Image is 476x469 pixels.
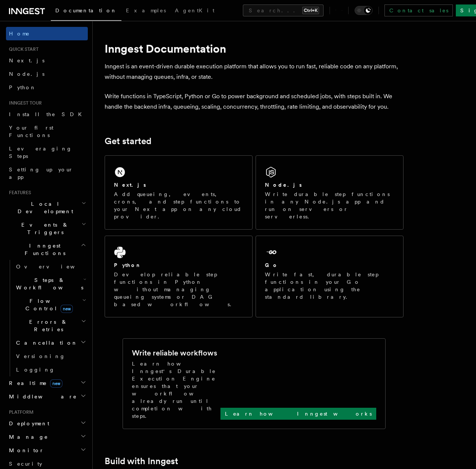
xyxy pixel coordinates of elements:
span: new [50,379,62,388]
button: Search...Ctrl+K [243,4,324,16]
span: Events & Triggers [6,221,81,236]
a: Get started [105,136,151,146]
span: Manage [6,433,48,441]
span: Quick start [6,46,38,52]
button: Deployment [6,417,88,430]
a: Next.jsAdd queueing, events, crons, and step functions to your Next app on any cloud provider. [105,155,253,230]
span: Node.js [9,71,44,77]
a: Contact sales [384,4,453,16]
a: GoWrite fast, durable step functions in your Go application using the standard library. [256,236,404,317]
p: Write fast, durable step functions in your Go application using the standard library. [265,271,394,301]
a: Next.js [6,54,88,67]
span: Steps & Workflows [13,276,83,291]
p: Write functions in TypeScript, Python or Go to power background and scheduled jobs, with steps bu... [105,91,404,112]
a: Build with Inngest [105,456,178,466]
span: Realtime [6,379,62,387]
span: new [61,305,73,313]
span: AgentKit [175,7,214,13]
span: Deployment [6,420,49,427]
h2: Node.js [265,181,302,189]
p: Write durable step functions in any Node.js app and run on servers or serverless. [265,190,394,220]
button: Monitor [6,444,88,457]
a: AgentKit [170,2,219,20]
a: Node.jsWrite durable step functions in any Node.js app and run on servers or serverless. [256,155,404,230]
a: Examples [121,2,170,20]
p: Inngest is an event-driven durable execution platform that allows you to run fast, reliable code ... [105,61,404,82]
a: Install the SDK [6,108,88,121]
p: Develop reliable step functions in Python without managing queueing systems or DAG based workflows. [114,271,243,308]
a: Leveraging Steps [6,142,88,163]
span: Python [9,84,36,90]
span: Local Development [6,200,81,215]
span: Documentation [55,7,117,13]
div: Inngest Functions [6,260,88,376]
span: Cancellation [13,339,78,347]
a: Your first Functions [6,121,88,142]
span: Examples [126,7,166,13]
h2: Write reliable workflows [132,348,217,358]
a: Overview [13,260,88,273]
h2: Go [265,261,278,269]
span: Flow Control [13,297,82,312]
h1: Inngest Documentation [105,42,404,55]
h2: Python [114,261,142,269]
p: Learn how Inngest works [225,410,372,417]
a: Logging [13,363,88,376]
button: Events & Triggers [6,218,88,239]
span: Platform [6,409,34,415]
span: Setting up your app [9,167,73,180]
a: Setting up your app [6,163,88,184]
kbd: Ctrl+K [302,7,319,14]
a: Node.js [6,67,88,81]
a: Home [6,27,88,40]
button: Flow Controlnew [13,294,88,315]
span: Overview [16,264,93,270]
p: Add queueing, events, crons, and step functions to your Next app on any cloud provider. [114,190,243,220]
button: Manage [6,430,88,444]
span: Middleware [6,393,77,400]
span: Security [9,461,42,467]
button: Local Development [6,197,88,218]
button: Errors & Retries [13,315,88,336]
span: Next.js [9,58,44,63]
button: Steps & Workflows [13,273,88,294]
span: Versioning [16,353,65,359]
span: Logging [16,367,55,373]
span: Inngest Functions [6,242,81,257]
button: Middleware [6,390,88,403]
button: Cancellation [13,336,88,350]
span: Monitor [6,447,44,454]
p: Learn how Inngest's Durable Execution Engine ensures that your workflow already run until complet... [132,360,220,420]
a: Learn how Inngest works [220,408,376,420]
a: Python [6,81,88,94]
h2: Next.js [114,181,146,189]
a: Versioning [13,350,88,363]
button: Realtimenew [6,376,88,390]
span: Home [9,30,30,37]
a: PythonDevelop reliable step functions in Python without managing queueing systems or DAG based wo... [105,236,253,317]
button: Inngest Functions [6,239,88,260]
a: Documentation [51,2,121,21]
span: Your first Functions [9,125,53,138]
button: Toggle dark mode [355,6,373,15]
span: Install the SDK [9,111,86,117]
span: Errors & Retries [13,318,81,333]
span: Features [6,190,31,196]
span: Inngest tour [6,100,42,106]
span: Leveraging Steps [9,146,72,159]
